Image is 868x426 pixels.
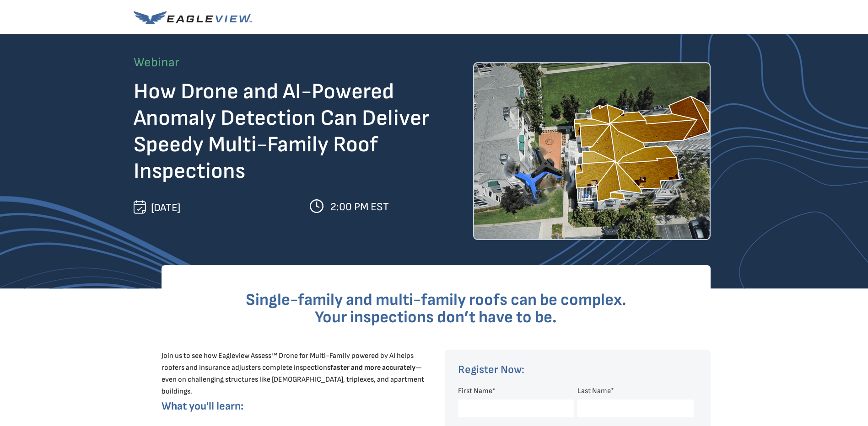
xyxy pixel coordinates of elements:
[577,387,611,395] span: Last Name
[134,79,429,184] span: How Drone and AI-Powered Anomaly Detection Can Deliver Speedy Multi-Family Roof Inspections
[473,62,711,240] img: Drone flying over a multi-family home
[134,55,179,70] span: Webinar
[162,351,424,396] span: Join us to see how Eagleview Assess™ Drone for Multi-Family powered by AI helps roofers and insur...
[151,201,180,214] span: [DATE]
[458,387,492,395] span: First Name
[315,308,557,327] span: Your inspections don’t have to be.
[162,399,243,413] span: What you'll learn:
[330,363,415,372] strong: faster and more accurately
[246,290,626,310] span: Single-family and multi-family roofs can be complex.
[330,200,389,213] span: 2:00 PM EST
[458,363,524,376] span: Register Now:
